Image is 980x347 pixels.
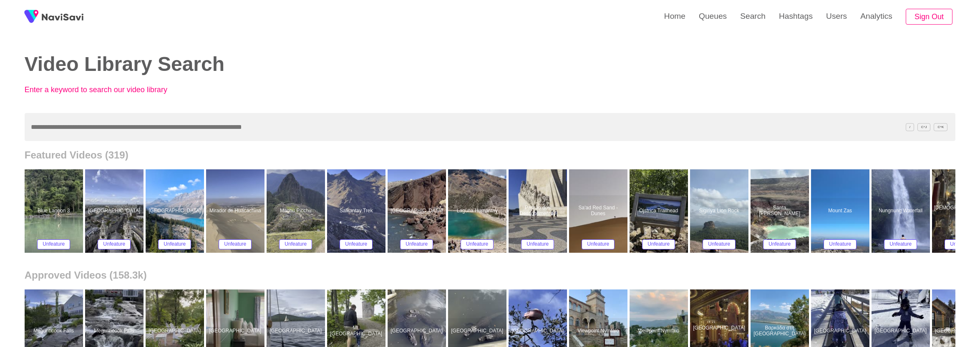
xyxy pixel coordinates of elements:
h2: Video Library Search [25,53,478,75]
button: Unfeature [582,239,615,249]
button: Unfeature [642,239,675,249]
a: Padrão dos DescobrimentosPadrão dos DescobrimentosUnfeature [509,169,569,253]
a: Nungnung WaterfallNungnung WaterfallUnfeature [872,169,932,253]
a: Sa'ad Red Sand - DunesSa'ad Red Sand - DunesUnfeature [569,169,630,253]
a: Salkantay TrekSalkantay TrekUnfeature [327,169,388,253]
img: fireSpot [42,13,83,21]
button: Unfeature [763,239,796,249]
button: Unfeature [521,239,554,249]
button: Unfeature [703,239,736,249]
button: Unfeature [945,239,977,249]
h2: Featured Videos (319) [25,149,956,161]
button: Unfeature [98,239,131,249]
p: Enter a keyword to search our video library [25,85,208,94]
button: Sign Out [906,9,952,25]
button: Unfeature [461,239,494,249]
a: Machu PicchuMachu PicchuUnfeature [267,169,327,253]
button: Unfeature [824,239,857,249]
a: [GEOGRAPHIC_DATA]Red BeachUnfeature [388,169,448,253]
a: Sigiriya Lion RockSigiriya Lion RockUnfeature [690,169,751,253]
a: Santa [PERSON_NAME] VolcanoSanta Ana VolcanoUnfeature [751,169,811,253]
a: Ojstrica TrailheadOjstrica TrailheadUnfeature [630,169,690,253]
a: Laguna HumantayLaguna HumantayUnfeature [448,169,509,253]
h2: Approved Videos (158.3k) [25,269,956,281]
button: Unfeature [219,239,252,249]
button: Unfeature [158,239,191,249]
a: [GEOGRAPHIC_DATA]Peyto LakeUnfeature [146,169,206,253]
span: C^K [934,123,947,131]
img: fireSpot [21,6,42,27]
button: Unfeature [340,239,373,249]
span: / [906,123,914,131]
button: Unfeature [279,239,312,249]
span: C^J [917,123,931,131]
a: Mount ZasMount ZasUnfeature [811,169,872,253]
button: Unfeature [884,239,917,249]
a: Mirador de HuacachinaMirador de HuacachinaUnfeature [206,169,267,253]
a: Blue Lagoon 3Blue Lagoon 3Unfeature [25,169,85,253]
button: Unfeature [400,239,433,249]
button: Unfeature [37,239,70,249]
a: [GEOGRAPHIC_DATA]Catedral de San Pablo de LondresUnfeature [85,169,146,253]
